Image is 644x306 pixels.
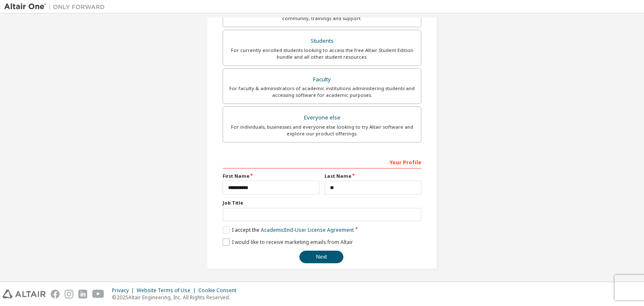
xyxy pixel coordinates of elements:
div: For faculty & administrators of academic institutions administering students and accessing softwa... [228,85,416,99]
div: Students [228,35,416,47]
label: Job Title [223,200,421,206]
img: altair_logo.svg [3,290,46,298]
label: I would like to receive marketing emails from Altair [223,239,353,246]
label: I accept the [223,226,354,233]
a: Academic End-User License Agreement [261,226,354,233]
img: Altair One [4,3,109,11]
img: instagram.svg [65,290,73,298]
img: facebook.svg [51,290,60,298]
div: Privacy [112,287,137,294]
div: Your Profile [223,155,421,169]
label: Last Name [325,173,421,179]
button: Next [299,251,343,263]
img: linkedin.svg [78,290,87,298]
div: For individuals, businesses and everyone else looking to try Altair software and explore our prod... [228,124,416,137]
div: Faculty [228,74,416,86]
div: For currently enrolled students looking to access the free Altair Student Edition bundle and all ... [228,47,416,60]
img: youtube.svg [92,290,104,298]
p: © 2025 Altair Engineering, Inc. All Rights Reserved. [112,294,241,301]
div: Cookie Consent [198,287,241,294]
label: First Name [223,173,319,179]
div: Everyone else [228,112,416,124]
div: Website Terms of Use [137,287,198,294]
